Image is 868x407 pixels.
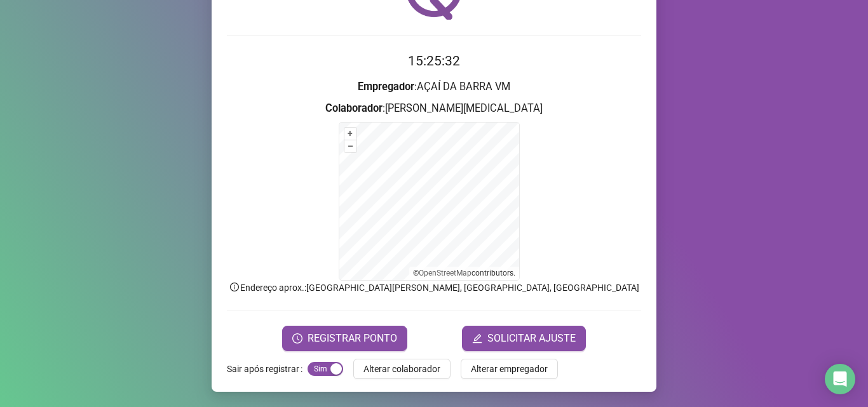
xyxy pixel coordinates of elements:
span: info-circle [229,281,240,293]
h3: : [PERSON_NAME][MEDICAL_DATA] [227,100,641,117]
li: © contributors. [413,269,515,277]
strong: Empregador [358,81,414,93]
time: 15:25:32 [408,53,460,69]
button: editSOLICITAR AJUSTE [462,326,586,351]
button: Alterar empregador [461,359,558,379]
p: Endereço aprox. : [GEOGRAPHIC_DATA][PERSON_NAME], [GEOGRAPHIC_DATA], [GEOGRAPHIC_DATA] [227,281,641,295]
span: Alterar empregador [471,362,548,376]
span: Alterar colaborador [363,362,440,376]
span: REGISTRAR PONTO [308,331,397,346]
button: Alterar colaborador [353,359,451,379]
strong: Colaborador [325,102,383,114]
div: Open Intercom Messenger [825,364,855,394]
button: – [344,140,356,152]
h3: : AÇAÍ DA BARRA VM [227,79,641,95]
span: clock-circle [292,333,302,344]
button: REGISTRAR PONTO [282,326,407,351]
button: + [344,128,356,140]
a: OpenStreetMap [419,269,471,277]
label: Sair após registrar [227,359,308,379]
span: SOLICITAR AJUSTE [487,331,576,346]
span: edit [472,333,482,344]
